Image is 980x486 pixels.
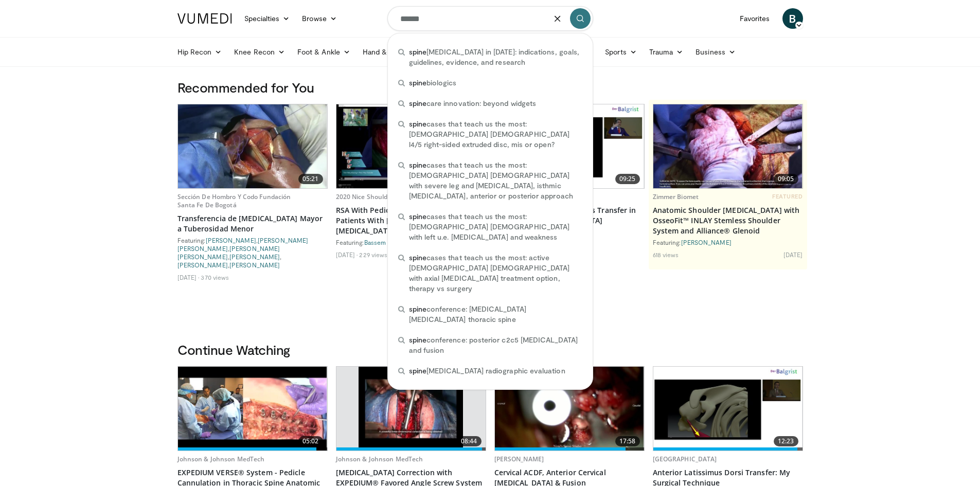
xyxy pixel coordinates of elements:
span: [MEDICAL_DATA] radiographic evaluation [409,366,565,376]
li: [DATE] [783,250,803,259]
span: spine [409,366,426,375]
a: 05:21 [178,104,327,188]
span: cases that teach us the most: [DEMOGRAPHIC_DATA] [DEMOGRAPHIC_DATA] with severe leg and [MEDICAL_... [409,160,582,201]
a: Business [689,42,742,62]
a: [PERSON_NAME] [494,455,544,463]
span: spine [409,253,426,262]
span: spine [409,99,426,107]
a: Zimmer Biomet [653,192,699,201]
span: cases that teach us the most: [DEMOGRAPHIC_DATA] [DEMOGRAPHIC_DATA] with left u.e. [MEDICAL_DATA]... [409,211,582,242]
li: 229 views [359,250,387,259]
span: conference: posterior c2c5 [MEDICAL_DATA] and fusion [409,335,582,355]
img: 59d0d6d9-feca-4357-b9cd-4bad2cd35cb6.620x360_q85_upscale.jpg [653,104,803,188]
img: c773754e-8fb0-4d4d-9eb6-229541f4587a.620x360_q85_upscale.jpg [653,367,803,451]
span: 17:58 [615,436,640,446]
a: 17:58 [495,367,644,451]
a: Sección De Hombro Y Codo Fundación Santa Fe De Bogotá [177,192,291,209]
span: 09:05 [774,174,798,184]
span: cases that teach us the most: [DEMOGRAPHIC_DATA] [DEMOGRAPHIC_DATA] l4/5 right-sided extruded dis... [409,119,582,150]
a: B [782,8,803,29]
span: 08:44 [457,436,482,446]
a: [PERSON_NAME] [229,253,280,260]
div: Featuring: , , , , , [177,236,328,269]
a: 05:38 [336,104,486,188]
a: Johnson & Johnson MedTech [336,455,423,463]
a: [GEOGRAPHIC_DATA] [653,455,717,463]
a: Sports [599,42,643,62]
a: Hand & Wrist [357,42,423,62]
a: Specialties [238,8,296,29]
span: spine [409,335,426,344]
div: Featuring: [653,238,803,246]
h3: Continue Watching [177,341,803,358]
span: biologics [409,78,457,88]
a: [PERSON_NAME] [PERSON_NAME] [177,245,280,260]
li: 618 views [653,250,679,259]
a: RSA With Pedicled Pectoralis Transfer in Patients With [MEDICAL_DATA] [MEDICAL_DATA] [336,205,486,236]
a: Hip Recon [171,42,228,62]
a: 08:44 [336,367,486,451]
a: [PERSON_NAME] [681,239,732,246]
span: spine [409,47,426,56]
span: spine [409,78,426,87]
span: 12:23 [774,436,798,446]
span: [MEDICAL_DATA] in [DATE]: indications, goals, guidelines, evidence, and research [409,47,582,67]
a: 2020 Nice Shoulder Course [336,192,417,201]
a: [PERSON_NAME] [229,261,280,268]
a: Knee Recon [228,42,291,62]
h3: Recommended for You [177,79,803,96]
a: Anatomic Shoulder [MEDICAL_DATA] with OsseoFit™ INLAY Stemless Shoulder System and Alliance® Glenoid [653,205,803,236]
span: spine [409,304,426,313]
a: 09:05 [653,104,803,188]
img: 45d9052e-5211-4d55-8682-bdc6aa14d650.620x360_q85_upscale.jpg [495,367,644,451]
span: care innovation: beyond widgets [409,98,537,109]
li: [DATE] [177,273,200,281]
span: 05:02 [298,436,323,446]
span: FEATURED [772,193,803,200]
a: Foot & Ankle [291,42,357,62]
span: spine [409,160,426,169]
img: d79638fb-88e7-4329-8192-33a891e72c36.620x360_q85_upscale.jpg [178,367,327,451]
a: Favorites [734,8,776,29]
input: Search topics, interventions [387,6,593,31]
li: [DATE] [336,250,358,259]
img: VuMedi Logo [177,13,232,24]
a: [PERSON_NAME] [177,261,228,268]
a: Trauma [643,42,690,62]
img: 1704923d-420b-48b2-8538-b9322e5cbe20.620x360_q85_upscale.jpg [336,104,486,188]
span: spine [409,212,426,221]
a: [PERSON_NAME] [PERSON_NAME] [177,237,309,252]
img: 245b45f3-f569-47e8-b1e4-1370c14f16b4.620x360_q85_upscale.jpg [359,367,464,451]
img: f2cb7f79-3b25-4f1a-ae34-fbd77a2db296.620x360_q85_upscale.jpg [178,104,327,188]
a: Transferencia de [MEDICAL_DATA] Mayor a Tuberosidad Menor [177,213,328,234]
span: spine [409,119,426,128]
a: 05:02 [178,367,327,451]
div: Featuring: [336,238,486,246]
a: Johnson & Johnson MedTech [177,455,265,463]
a: 12:23 [653,367,803,451]
span: 05:21 [298,174,323,184]
a: Bassem Elhassan [364,239,413,246]
span: 09:25 [615,174,640,184]
li: 370 views [201,273,229,281]
span: conference: [MEDICAL_DATA] [MEDICAL_DATA] thoracic spine [409,304,582,325]
a: [PERSON_NAME] [206,237,256,244]
a: Browse [296,8,343,29]
span: cases that teach us the most: active [DEMOGRAPHIC_DATA] [DEMOGRAPHIC_DATA] with axial [MEDICAL_DA... [409,253,582,294]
